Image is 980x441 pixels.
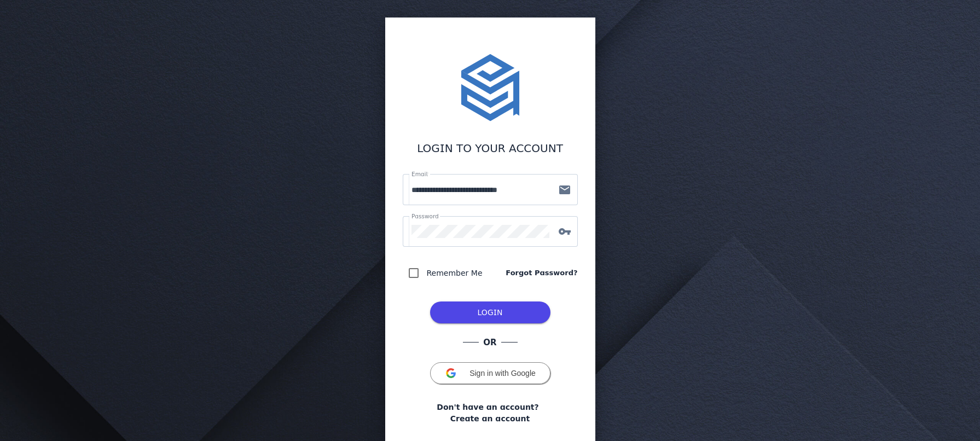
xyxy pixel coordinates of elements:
[552,183,578,196] mat-icon: mail
[506,268,577,278] a: Forgot Password?
[479,336,501,349] span: OR
[450,413,530,425] a: Create an account
[437,402,538,413] span: Don't have an account?
[411,213,439,219] mat-label: Password
[411,171,427,177] mat-label: Email
[430,301,550,323] button: LOG IN
[455,53,525,123] img: stacktome.svg
[469,369,536,378] span: Sign in with Google
[403,140,578,156] div: LOGIN TO YOUR ACCOUNT
[430,362,550,384] button: Sign in with Google
[552,225,578,238] mat-icon: vpn_key
[478,308,503,317] span: LOGIN
[425,266,483,280] label: Remember Me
